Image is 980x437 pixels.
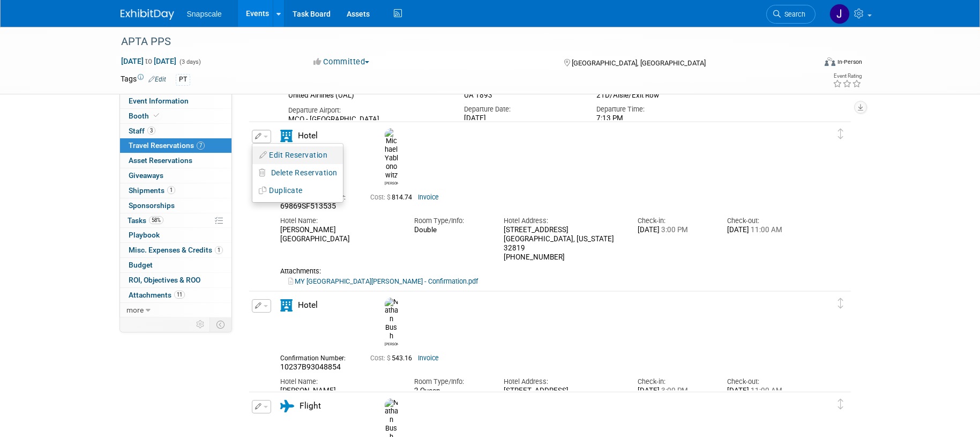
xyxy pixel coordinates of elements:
[370,194,416,201] span: 814.74
[310,56,373,68] button: Committed
[120,288,231,302] a: Attachments11
[210,317,231,331] td: Toggle Event Tabs
[280,400,294,412] i: Flight
[271,168,338,177] span: Delete Reservation
[414,387,488,395] div: 2 Queen
[149,216,163,224] span: 58%
[749,226,782,234] span: 11:00 AM
[837,58,862,66] div: In-Person
[120,273,231,287] a: ROI, Objectives & ROO
[638,387,711,396] div: [DATE]
[288,91,448,100] div: United Airlines (UAL)
[370,354,416,362] span: 543.16
[280,216,398,226] div: Hotel Name:
[838,298,843,309] i: Click and drag to move item
[280,299,293,312] i: Hotel
[129,141,205,150] span: Travel Reservations
[174,291,185,299] span: 11
[727,377,801,387] div: Check-out:
[129,186,175,195] span: Shipments
[154,113,159,118] i: Booth reservation complete
[638,226,711,235] div: [DATE]
[414,377,488,387] div: Room Type/Info:
[120,138,231,153] a: Travel Reservations7
[129,246,223,254] span: Misc. Expenses & Credits
[129,127,155,135] span: Staff
[572,59,706,67] span: [GEOGRAPHIC_DATA], [GEOGRAPHIC_DATA]
[280,351,354,362] div: Confirmation Number:
[382,298,401,347] div: Nathan Bush
[414,216,488,226] div: Room Type/Info:
[596,114,713,123] div: 7:13 PM
[120,94,231,108] a: Event Information
[382,128,401,186] div: Michael Yablonowitz
[504,387,622,413] div: [STREET_ADDRESS], [GEOGRAPHIC_DATA], [US_STATE], [GEOGRAPHIC_DATA], 32819
[178,58,201,65] span: (3 days)
[464,114,580,123] div: [DATE]
[120,124,231,138] a: Staff3
[121,73,166,86] td: Tags
[280,362,341,371] span: 10237B93048854
[129,112,161,120] span: Booth
[148,76,166,83] a: Edit
[385,298,398,340] img: Nathan Bush
[504,226,622,262] div: [STREET_ADDRESS] [GEOGRAPHIC_DATA], [US_STATE] 32819 [PHONE_NUMBER]
[280,377,398,387] div: Hotel Name:
[120,153,231,168] a: Asset Reservations
[117,32,799,51] div: APTA PPS
[215,246,223,254] span: 1
[727,216,801,226] div: Check-out:
[504,216,622,226] div: Hotel Address:
[414,226,488,234] div: Double
[120,228,231,242] a: Playbook
[464,105,580,114] div: Departure Date:
[596,105,713,114] div: Departure Time:
[280,267,801,276] div: Attachments:
[121,9,174,20] img: ExhibitDay
[252,165,343,181] button: Delete Reservation
[144,57,154,65] span: to
[128,216,163,225] span: Tasks
[120,213,231,228] a: Tasks58%
[120,303,231,317] a: more
[370,354,392,362] span: Cost: $
[638,377,711,387] div: Check-in:
[129,171,163,180] span: Giveaways
[385,180,398,186] div: Michael Yablonowitz
[280,202,336,210] span: 69869SF513535
[280,387,398,405] div: [PERSON_NAME][GEOGRAPHIC_DATA]
[298,300,318,310] span: Hotel
[120,243,231,257] a: Misc. Expenses & Credits1
[825,57,835,66] img: Format-Inperson.png
[833,73,862,79] div: Event Rating
[418,194,439,201] a: Invoice
[120,258,231,272] a: Budget
[197,142,205,150] span: 7
[147,127,155,135] span: 3
[727,387,801,396] div: [DATE]
[418,354,439,362] a: Invoice
[829,4,850,24] img: Jennifer Benedict
[191,317,210,331] td: Personalize Event Tab Strip
[120,183,231,198] a: Shipments1
[752,56,863,72] div: Event Format
[252,183,343,198] button: Duplicate
[129,231,160,239] span: Playbook
[129,201,175,210] span: Sponsorships
[167,186,175,194] span: 1
[385,340,398,346] div: Nathan Bush
[300,401,321,411] span: Flight
[766,5,816,24] a: Search
[370,194,392,201] span: Cost: $
[660,226,688,234] span: 3:00 PM
[288,106,448,115] div: Departure Airport:
[129,156,192,165] span: Asset Reservations
[252,147,343,163] button: Edit Reservation
[121,56,177,66] span: [DATE] [DATE]
[288,277,478,285] a: MY [GEOGRAPHIC_DATA][PERSON_NAME] - Confirmation.pdf
[129,261,153,269] span: Budget
[129,291,185,299] span: Attachments
[749,387,782,395] span: 11:00 AM
[596,91,713,100] div: 21D/Aisle/Exit Row
[176,74,190,85] div: PT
